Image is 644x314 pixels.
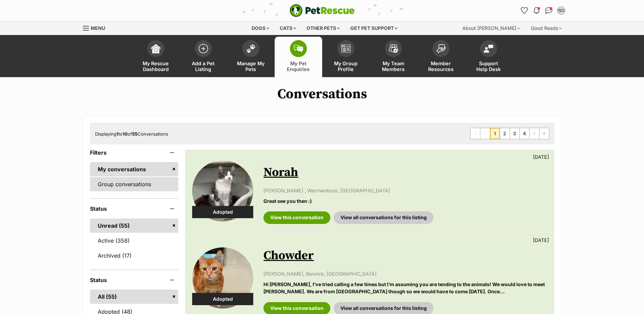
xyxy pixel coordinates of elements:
[417,37,465,77] a: Member Resources
[192,160,253,222] img: Norah
[331,60,361,72] span: My Group Profile
[334,211,434,224] a: View all conversations for this listing
[465,37,512,77] a: Support Help Desk
[141,60,171,72] span: My Rescue Dashboard
[290,4,355,17] a: PetRescue
[370,37,417,77] a: My Team Members
[545,7,552,14] img: chat-41dd97257d64d25036548639549fe6c8038ab92f7586957e7f3b1b290dea8141.svg
[227,37,275,77] a: Manage My Pets
[346,21,402,35] div: Get pet support
[378,60,409,72] span: My Team Members
[519,5,567,16] ul: Account quick links
[275,37,322,77] a: My Pet Enquiries
[192,247,253,309] img: Chowder
[151,44,161,53] img: dashboard-icon-eb2f2d2d3e046f16d808141f083e7271f6b2e854fb5c12c21221c1fb7104beca.svg
[192,293,253,305] div: Adopted
[473,60,504,72] span: Support Help Desk
[294,45,303,52] img: pet-enquiries-icon-7e3ad2cf08bfb03b45e93fb7055b45f3efa6380592205ae92323e6603595dc1f.svg
[544,5,554,16] a: Conversations
[263,281,547,295] p: Hi [PERSON_NAME], I’ve tried calling a few times but I’m assuming you are tending to the animals!...
[389,44,398,53] img: team-members-icon-5396bd8760b3fe7c0b43da4ab00e1e3bb1a5d9ba89233759b79545d2d3fc5d0d.svg
[510,128,519,139] a: Page 3
[263,197,547,205] p: Great see you then :)
[90,233,179,248] a: Active (358)
[531,5,542,16] button: Notifications
[322,37,370,77] a: My Group Profile
[199,44,208,53] img: add-pet-listing-icon-0afa8454b4691262ce3f59096e99ab1cd57d4a30225e0717b998d2c9b9846f56.svg
[263,165,298,180] a: Norah
[188,60,219,72] span: Add a Pet Listing
[426,60,456,72] span: Member Resources
[90,162,179,176] a: My conversations
[490,128,500,139] span: Page 1
[471,128,480,139] span: First page
[90,177,179,191] a: Group conversations
[556,5,567,16] button: My account
[90,277,179,283] header: Status
[302,21,345,35] div: Other pets
[480,128,490,139] span: Previous page
[341,45,351,53] img: group-profile-icon-3fa3cf56718a62981997c0bc7e787c4b2cf8bcc04b72c1350f741eb67cf2f40e.svg
[263,211,330,224] a: View this conversation
[90,219,179,233] a: Unread (55)
[83,21,110,34] a: Menu
[539,128,549,139] a: Last page
[91,25,105,31] span: Menu
[533,237,549,244] p: [DATE]
[520,128,529,139] a: Page 4
[263,270,547,277] p: [PERSON_NAME], Berwick, [GEOGRAPHIC_DATA]
[484,45,493,53] img: help-desk-icon-fdf02630f3aa405de69fd3d07c3f3aa587a6932b1a1747fa1d2bba05be0121f9.svg
[132,37,180,77] a: My Rescue Dashboard
[290,4,355,17] img: logo-e224e6f780fb5917bec1dbf3a21bbac754714ae5b6737aabdf751b685950b380.svg
[530,128,539,139] a: Next page
[263,187,547,194] p: [PERSON_NAME] , Warrnambool, [GEOGRAPHIC_DATA]
[246,44,256,53] img: manage-my-pets-icon-02211641906a0b7f246fdf0571729dbe1e7629f14944591b6c1af311fb30b64b.svg
[132,131,137,137] strong: 55
[90,290,179,304] a: All (55)
[283,60,314,72] span: My Pet Enquiries
[90,150,179,156] header: Filters
[247,21,274,35] div: Dogs
[558,7,565,14] img: Matisse profile pic
[123,131,128,137] strong: 10
[236,60,266,72] span: Manage My Pets
[90,206,179,212] header: Status
[95,131,168,137] span: Displaying to of Conversations
[500,128,510,139] a: Page 2
[436,44,446,53] img: member-resources-icon-8e73f808a243e03378d46382f2149f9095a855e16c252ad45f914b54edf8863c.svg
[470,128,549,139] nav: Pagination
[275,21,301,35] div: Cats
[116,131,118,137] strong: 1
[192,206,253,218] div: Adopted
[90,248,179,263] a: Archived (17)
[533,153,549,160] p: [DATE]
[519,5,530,16] a: Favourites
[263,248,314,263] a: Chowder
[180,37,227,77] a: Add a Pet Listing
[526,21,567,35] div: Good Reads
[458,21,525,35] div: About [PERSON_NAME]
[534,7,539,14] img: notifications-46538b983faf8c2785f20acdc204bb7945ddae34d4c08c2a6579f10ce5e182be.svg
